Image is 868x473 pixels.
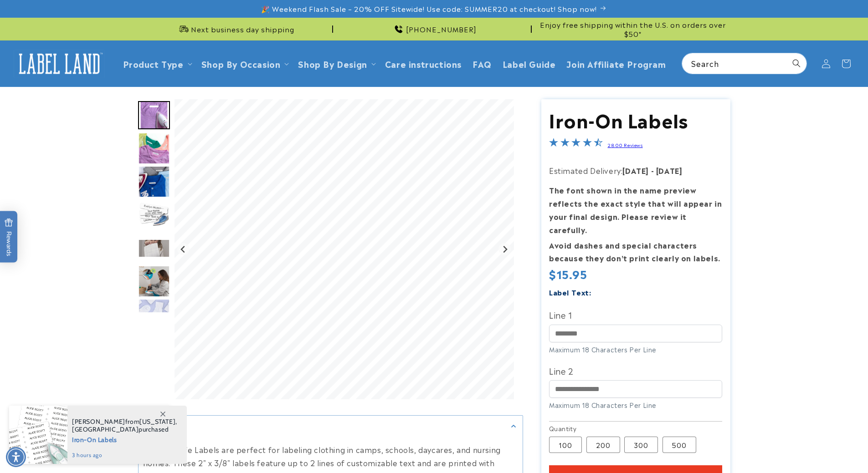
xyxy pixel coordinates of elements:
img: Iron-On Labels - Label Land [138,265,170,297]
span: $15.95 [549,267,587,281]
label: 300 [624,437,658,453]
a: Join Affiliate Program [561,53,671,74]
label: 100 [549,437,582,453]
div: Go to slide 4 [138,199,170,231]
a: FAQ [467,53,497,74]
strong: Avoid dashes and special characters because they don’t print clearly on labels. [549,239,720,264]
strong: [DATE] [622,165,649,176]
h1: Iron-On Labels [549,107,722,131]
span: [GEOGRAPHIC_DATA] [72,425,139,433]
div: Announcement [337,18,532,40]
strong: [DATE] [656,165,683,176]
span: Label Guide [503,58,556,69]
img: Label Land [14,50,105,78]
legend: Quantity [549,424,577,433]
summary: Shop By Design [293,53,379,74]
div: Go to slide 6 [138,265,170,297]
button: Next slide [498,243,511,255]
span: Next business day shipping [191,25,294,34]
span: from , purchased [72,418,177,433]
button: Go to last slide [177,243,190,255]
label: Label Text: [549,287,591,297]
img: Iron on name tags ironed to a t-shirt [138,132,170,164]
span: [PERSON_NAME] [72,417,125,426]
summary: Shop By Occasion [196,53,293,74]
div: Accessibility Menu [6,447,26,467]
img: Iron-On Labels - Label Land [138,299,170,331]
label: 500 [663,437,696,453]
label: 200 [586,437,620,453]
div: Announcement [138,18,333,40]
div: Go to slide 5 [138,232,170,264]
img: Iron-on name labels with an iron [138,199,170,231]
div: Announcement [535,18,730,40]
iframe: Gorgias live chat messenger [777,434,859,464]
span: 🎉 Weekend Flash Sale – 20% OFF Sitewide! Use code: SUMMER20 at checkout! Shop now! [261,4,597,13]
span: [PHONE_NUMBER] [406,25,477,34]
summary: Description [139,416,523,436]
span: Care instructions [385,58,462,69]
img: Iron on name labels ironed to shirt collar [138,166,170,198]
img: Iron on name label being ironed to shirt [138,101,170,129]
a: Label Guide [497,53,561,74]
div: Go to slide 2 [138,132,170,164]
strong: The font shown in the name preview reflects the exact style that will appear in your final design... [549,184,722,234]
span: Join Affiliate Program [566,58,666,69]
button: Search [786,53,806,73]
summary: Product Type [118,53,196,74]
div: Maximum 18 Characters Per Line [549,400,722,410]
span: Rewards [5,218,13,256]
span: 4.5-star overall rating [549,139,603,150]
a: 2800 Reviews [607,142,642,148]
label: Line 2 [549,363,722,378]
div: Go to slide 7 [138,299,170,331]
a: Care instructions [380,53,467,74]
div: Go to slide 3 [138,166,170,198]
a: Shop By Design [298,57,367,70]
div: Go to slide 1 [138,99,170,131]
a: Label Land [10,46,108,81]
span: Enjoy free shipping within the U.S. on orders over $50* [535,20,730,38]
a: Product Type [123,57,184,70]
p: Estimated Delivery: [549,164,722,177]
span: FAQ [473,58,492,69]
span: Shop By Occasion [201,58,281,69]
label: Line 1 [549,307,722,322]
strong: - [651,165,654,176]
span: [US_STATE] [139,417,175,426]
div: Maximum 18 Characters Per Line [549,345,722,354]
img: null [138,239,170,258]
